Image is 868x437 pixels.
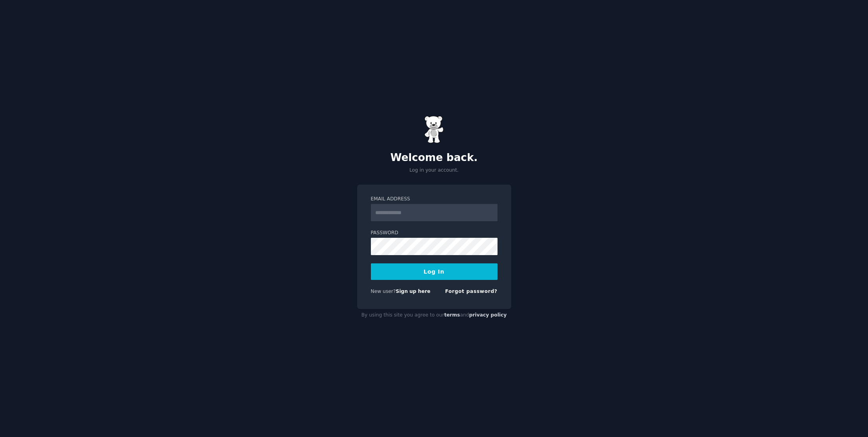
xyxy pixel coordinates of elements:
[357,167,511,174] p: Log in your account.
[371,289,396,294] span: New user?
[357,152,511,164] h2: Welcome back.
[371,230,498,237] label: Password
[444,312,460,318] a: terms
[445,289,498,294] a: Forgot password?
[357,309,511,322] div: By using this site you agree to our and
[469,312,507,318] a: privacy policy
[424,116,444,143] img: Gummy Bear
[371,263,498,280] button: Log In
[371,196,498,203] label: Email Address
[396,289,430,294] a: Sign up here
